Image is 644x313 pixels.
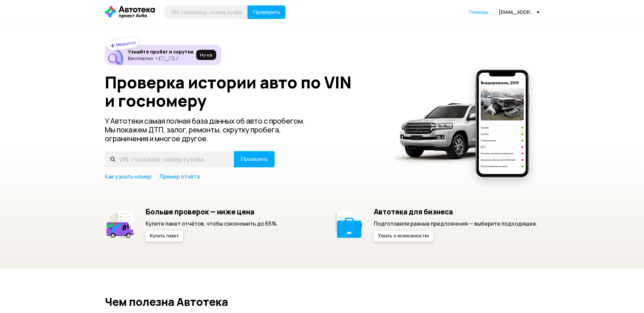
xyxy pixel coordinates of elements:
span: Узнать о возможностях [378,234,429,238]
p: Купите пакет отчётов, чтобы сэкономить до 65%. [146,220,278,227]
a: Помощь [469,9,489,16]
button: Проверить [247,5,286,19]
button: Проверить [234,151,275,167]
h2: Чем полезна Автотека [105,296,539,308]
span: Помощь [469,9,489,15]
div: [EMAIL_ADDRESS][DOMAIN_NAME] [499,9,539,15]
input: VIN, госномер, номер кузова [165,5,248,19]
button: Узнать о возможностях [374,231,433,242]
p: У Автотеки самая полная база данных об авто с пробегом. Мы покажем ДТП, залог, ремонты, скрутку п... [105,117,316,143]
a: Пример отчёта [160,173,200,180]
h5: Больше проверок — ниже цена [146,207,278,216]
p: Бесплатно ヽ(♡‿♡)ノ [128,56,194,61]
h6: Узнайте пробег и скрутки [128,49,194,55]
span: Ну‑ка [200,52,212,58]
strong: Новинка [115,39,136,48]
h1: Проверка истории авто по VIN и госномеру [105,73,381,110]
span: Проверить [253,9,280,15]
a: Как узнать номер [105,173,151,180]
p: Подготовили разные предложения — выберите подходящее. [374,220,537,227]
span: Купить пакет [150,234,179,238]
input: VIN, госномер, номер кузова [105,151,234,167]
span: Проверить [241,156,268,162]
h5: Автотека для бизнеса [374,207,537,216]
button: Купить пакет [146,231,183,242]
